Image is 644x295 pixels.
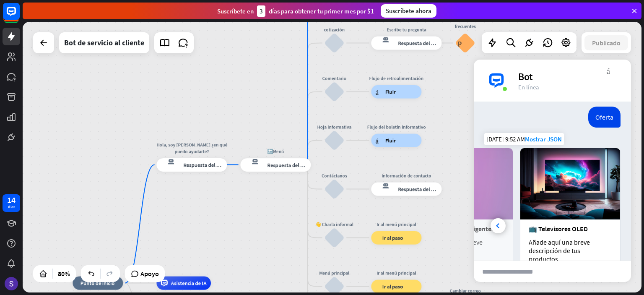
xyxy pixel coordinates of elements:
font: Añade aquí una breve descripción de tus productos. [529,238,591,263]
font: días [8,204,15,209]
font: cotización [324,26,345,32]
font: bloque_ir a [376,235,379,241]
font: respuesta del bot de bloqueo [161,158,178,165]
font: Suscríbete ahora [386,7,431,15]
font: días para obtener tu primer mes por $1 [269,7,374,15]
font: 📺 Televisores OLED [529,225,588,233]
font: Ir al paso [382,283,403,290]
font: árbol constructor [376,89,382,95]
font: 14 [7,195,16,205]
font: Asistencia de IA [171,280,207,287]
font: Bot de servicio al cliente [64,38,144,47]
font: 👋 Charla informal [315,221,353,227]
font: Punto de inicio [80,280,115,287]
font: Ir al menú principal [377,270,416,276]
font: árbol constructor [376,137,382,144]
a: 14 días [3,194,20,212]
font: Flujo del boletín informativo [367,124,426,130]
font: Información de contacto [382,172,431,178]
font: Respuesta del bot [398,186,439,193]
font: respuesta del bot de bloqueo [245,158,262,165]
font: Fluir [385,137,396,144]
font: Ir al paso [382,235,403,241]
font: Ir al menú principal [377,221,416,227]
button: Abrir el widget de chat LiveChat [7,3,32,29]
font: Respuesta del bot [398,40,439,47]
font: Preguntas frecuentes sobre bloques [457,39,473,47]
font: archivo adjunto de bloque [556,262,564,270]
font: 80% [58,269,70,278]
font: enviar [565,266,625,277]
font: Menú principal [319,270,349,276]
font: Bot [518,70,533,83]
font: Preguntas frecuentes [454,16,475,29]
font: Respuesta del bot [267,162,309,168]
font: Contáctanos [322,172,347,178]
font: Flujo de retroalimentación [369,75,424,81]
font: 🔙Menú [267,148,284,154]
font: respuesta del bot de bloqueo [376,183,392,189]
div: Bot de servicio al cliente [64,32,144,53]
font: Apoyo [140,269,159,278]
font: Publicado [592,39,621,47]
button: Publicado [584,35,628,50]
font: Comentario [322,75,347,81]
font: Oferta [595,113,613,121]
font: Escribe tu pregunta [387,26,426,32]
font: 3 [260,7,263,15]
font: En línea [518,83,539,91]
font: Fluir [385,89,396,95]
font: Hoja informativa [317,124,352,130]
font: Suscríbete en [217,7,254,15]
font: más_vert [607,66,610,74]
font: Respuesta del bot [184,162,225,168]
font: [DATE] 9:52 AM [486,135,525,143]
font: respuesta del bot de bloqueo [376,37,392,43]
font: bloque_ir a [376,283,379,290]
font: Mostrar JSON [525,135,562,143]
font: Hola, soy [PERSON_NAME] ¿en qué puedo ayudarte? [156,141,227,154]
